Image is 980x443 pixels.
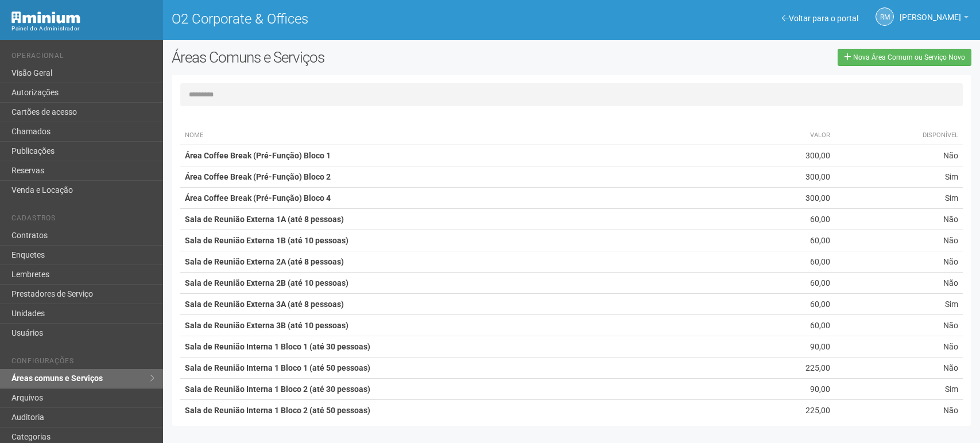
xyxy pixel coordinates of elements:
td: 60,00 [738,315,835,336]
td: 225,00 [738,400,835,421]
td: Não [835,273,963,294]
td: Não [835,209,963,230]
div: Painel do Administrador [11,24,154,34]
h1: O2 Corporate & Offices [172,11,563,26]
td: 60,00 [738,209,835,230]
th: Nome [180,126,737,145]
td: Não [835,251,963,273]
strong: Área Coffee Break (Pré-Função) Bloco 1 [185,151,331,160]
li: Configurações [11,357,154,369]
td: Não [835,230,963,251]
td: 90,00 [738,379,835,400]
td: 300,00 [738,188,835,209]
strong: Sala de Reunião Interna 1 Bloco 2 (até 30 pessoas) [185,384,370,394]
th: Disponível [835,126,963,145]
strong: Sala de Reunião Externa 1A (até 8 pessoas) [185,215,344,224]
td: 225,00 [738,357,835,379]
strong: Sala de Reunião Interna 1 Bloco 1 (até 30 pessoas) [185,342,370,351]
strong: Sala de Reunião Externa 1B (até 10 pessoas) [185,236,348,245]
td: Sim [835,188,963,209]
strong: Área Coffee Break (Pré-Função) Bloco 4 [185,193,331,203]
span: Novo [948,53,965,61]
strong: Sala de Reunião Externa 3B (até 10 pessoas) [185,321,348,330]
td: Sim [835,166,963,188]
td: 60,00 [738,294,835,315]
span: Nova Área Comum ou Serviço [853,53,947,61]
td: Não [835,357,963,379]
td: 60,00 [738,230,835,251]
strong: Sala de Reunião Externa 3A (até 8 pessoas) [185,300,344,309]
img: Minium [11,11,80,24]
td: Sim [835,294,963,315]
li: Cadastros [11,214,154,226]
strong: Área Coffee Break (Pré-Função) Bloco 2 [185,172,331,181]
td: 90,00 [738,336,835,357]
li: Operacional [11,52,154,64]
a: Voltar para o portal [782,14,858,23]
td: 300,00 [738,145,835,166]
a: Nova Área Comum ou Serviço Novo [838,49,971,66]
a: RM [876,7,894,26]
strong: Sala de Reunião Interna 1 Bloco 1 (até 50 pessoas) [185,363,370,372]
td: Não [835,336,963,357]
td: Não [835,400,963,421]
td: 60,00 [738,273,835,294]
h2: Áreas Comuns e Serviços [172,49,495,66]
strong: Sala de Reunião Interna 1 Bloco 2 (até 50 pessoas) [185,406,370,415]
span: Rogério Machado [900,2,961,22]
td: 60,00 [738,251,835,273]
td: 300,00 [738,166,835,188]
td: Sim [835,379,963,400]
th: Valor [738,126,835,145]
strong: Sala de Reunião Externa 2A (até 8 pessoas) [185,257,344,266]
td: Não [835,315,963,336]
td: Não [835,145,963,166]
strong: Sala de Reunião Externa 2B (até 10 pessoas) [185,278,348,287]
a: [PERSON_NAME] [900,14,969,24]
